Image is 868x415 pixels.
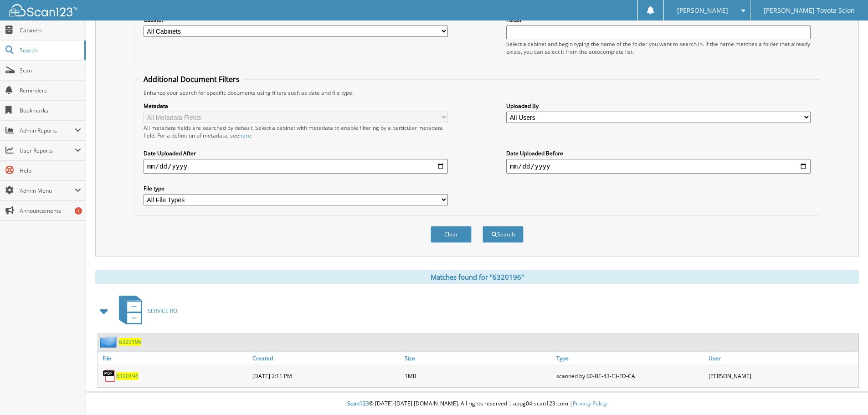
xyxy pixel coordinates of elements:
a: SERVICE RO [113,293,177,329]
span: Search [20,46,80,54]
div: 1 [75,207,82,215]
input: start [144,159,448,174]
span: Announcements [20,207,81,215]
a: here [239,132,251,139]
legend: Additional Document Filters [139,74,244,84]
button: Clear [431,226,472,243]
span: [PERSON_NAME] [677,8,728,13]
label: Uploaded By [506,102,811,110]
a: Size [402,352,555,364]
a: Created [250,352,402,364]
label: Date Uploaded After [144,149,448,157]
span: Admin Menu [20,187,75,195]
span: Cabinets [20,26,81,34]
div: [PERSON_NAME] [706,367,858,385]
span: Help [20,167,81,174]
div: Matches found for "6320196" [95,270,859,284]
img: scan123-logo-white.svg [9,4,77,16]
img: folder2.png [100,336,119,348]
label: Metadata [144,102,448,110]
label: Date Uploaded Before [506,149,811,157]
a: File [98,352,250,364]
span: Scan123 [347,400,369,407]
span: Bookmarks [20,107,81,114]
div: © [DATE]-[DATE] [DOMAIN_NAME]. All rights reserved | appg04-scan123-com | [86,393,868,415]
a: Type [554,352,706,364]
input: end [506,159,811,174]
span: SERVICE RO [148,307,177,315]
span: Reminders [20,87,81,94]
div: All metadata fields are searched by default. Select a cabinet with metadata to enable filtering b... [144,124,448,139]
iframe: Chat Widget [822,371,868,415]
div: Select a cabinet and begin typing the name of the folder you want to search in. If the name match... [506,40,811,56]
span: Scan [20,67,81,74]
a: 6320196 [119,338,141,346]
a: Privacy Policy [573,400,607,407]
div: Enhance your search for specific documents using filters such as date and file type. [139,89,815,97]
label: File type [144,184,448,192]
a: 6320196 [116,372,139,380]
img: PDF.png [103,369,116,383]
span: [PERSON_NAME] Toyota Scion [764,8,855,13]
span: User Reports [20,147,75,154]
div: scanned by 00-BE-43-F3-FD-CA [554,367,706,385]
button: Search [483,226,524,243]
a: User [706,352,858,364]
span: Admin Reports [20,127,75,134]
div: [DATE] 2:11 PM [250,367,402,385]
div: 1MB [402,367,555,385]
